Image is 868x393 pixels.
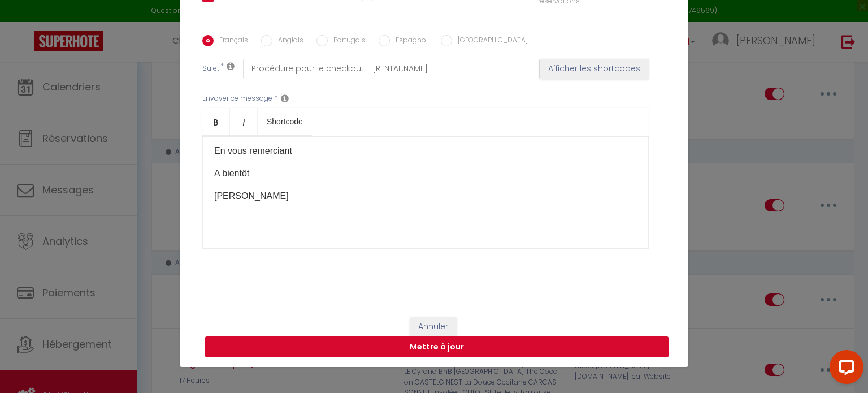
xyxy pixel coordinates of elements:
[202,63,219,75] label: Sujet
[214,189,637,203] p: [PERSON_NAME]
[205,336,669,358] button: Mettre à jour
[214,35,248,47] label: Français
[540,59,649,79] button: Afficher les shortcodes
[202,93,272,104] label: Envoyer ce message
[410,317,457,336] button: Annuler
[227,62,235,71] i: Subject
[230,108,258,135] a: Italic
[214,167,637,180] p: A bientôt
[202,108,230,135] a: Bold
[328,35,366,47] label: Portugais
[214,212,637,226] p: ​
[281,94,289,103] i: Message
[272,35,303,47] label: Anglais
[214,144,637,158] p: En vous remerciant
[390,35,428,47] label: Espagnol
[452,35,528,47] label: [GEOGRAPHIC_DATA]
[821,346,868,393] iframe: LiveChat chat widget
[258,108,312,135] a: Shortcode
